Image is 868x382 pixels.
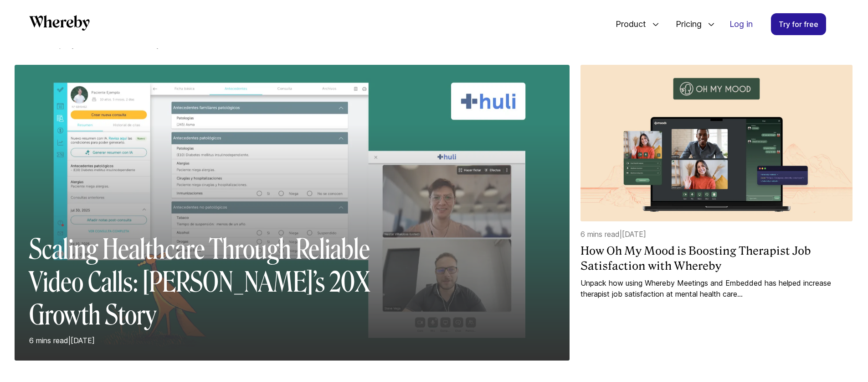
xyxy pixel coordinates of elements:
[29,233,418,331] h2: Scaling Healthcare Through Reliable Video Calls: [PERSON_NAME]’s 20X Growth Story
[15,65,570,375] a: Scaling Healthcare Through Reliable Video Calls: [PERSON_NAME]’s 20X Growth Story6 mins read|[DATE]
[667,9,704,39] span: Pricing
[771,13,826,35] a: Try for free
[29,15,90,34] a: Whereby
[29,15,90,31] svg: Whereby
[606,9,648,39] span: Product
[29,335,418,346] p: 6 mins read | [DATE]
[722,14,760,35] a: Log in
[580,277,853,299] a: Unpack how using Whereby Meetings and Embedded has helped increase therapist job satisfaction at ...
[580,229,853,240] p: 6 mins read | [DATE]
[580,243,853,274] a: How Oh My Mood is Boosting Therapist Job Satisfaction with Whereby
